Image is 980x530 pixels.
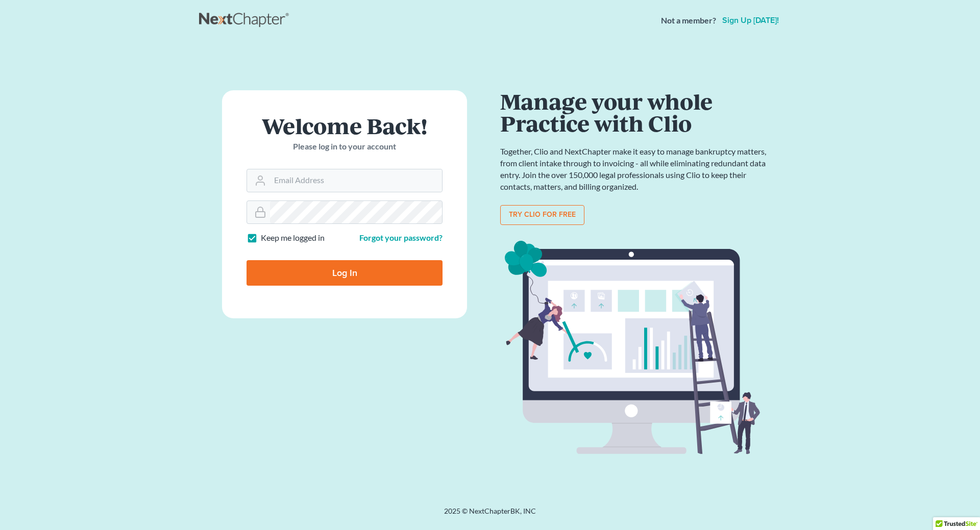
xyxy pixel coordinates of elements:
h1: Welcome Back! [247,115,443,137]
a: Sign up [DATE]! [720,16,781,24]
strong: Not a member? [661,15,716,27]
p: Please log in to your account [247,141,443,153]
img: clio_bg-1f7fd5e12b4bb4ecf8b57ca1a7e67e4ff233b1f5529bdf2c1c242739b0445cb7.svg [500,237,771,459]
label: Keep me logged in [261,232,325,244]
div: 2025 © NextChapterBK, INC [199,506,781,524]
p: Together, Clio and NextChapter make it easy to manage bankruptcy matters, from client intake thro... [500,146,771,192]
a: Try clio for free [500,205,584,225]
input: Email Address [270,169,442,192]
a: Forgot your password? [359,233,443,242]
input: Log In [247,260,443,286]
h1: Manage your whole Practice with Clio [500,90,771,134]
